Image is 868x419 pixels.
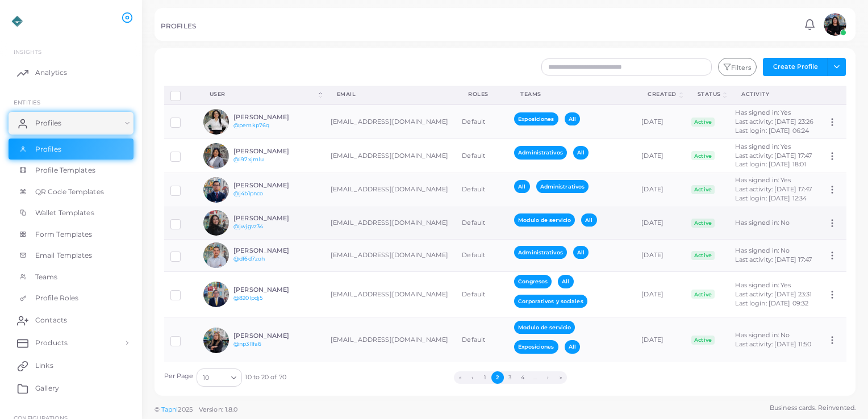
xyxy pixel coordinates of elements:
[514,146,567,159] span: Administrativos
[324,173,456,207] td: [EMAIL_ADDRESS][DOMAIN_NAME]
[514,295,587,308] span: Corporativos y sociales
[233,332,317,340] h6: [PERSON_NAME]
[10,11,73,32] img: logo
[491,371,504,384] button: Go to page 2
[199,405,238,413] span: Version: 1.8.0
[203,372,209,384] span: 10
[691,151,715,160] span: Active
[9,309,133,332] a: Contacts
[35,315,67,325] span: Contacts
[456,317,508,363] td: Default
[520,90,623,98] div: Teams
[735,160,806,168] span: Last login: [DATE] 18:01
[233,341,261,347] a: @np3l1fa6
[691,185,715,194] span: Active
[504,371,516,384] button: Go to page 3
[735,255,812,263] span: Last activity: [DATE] 17:47
[324,139,456,173] td: [EMAIL_ADDRESS][DOMAIN_NAME]
[514,340,558,353] span: Exposiciones
[735,127,809,135] span: Last login: [DATE] 06:24
[554,371,567,384] button: Go to last page
[454,371,466,384] button: Go to first page
[735,331,790,339] span: Has signed in: No
[542,371,554,384] button: Go to next page
[233,190,263,196] a: @j4b1pnco
[203,143,229,169] img: avatar
[233,215,317,222] h6: [PERSON_NAME]
[573,146,589,159] span: All
[210,371,227,384] input: Search for option
[741,90,808,98] div: activity
[456,173,508,207] td: Default
[456,139,508,173] td: Default
[718,58,757,76] button: Filters
[735,246,790,254] span: Has signed in: No
[210,90,316,98] div: User
[9,266,133,288] a: Teams
[735,219,790,227] span: Has signed in: No
[735,290,812,298] span: Last activity: [DATE] 23:31
[35,68,67,78] span: Analytics
[35,361,53,371] span: Links
[735,185,812,193] span: Last activity: [DATE] 17:47
[9,332,133,354] a: Products
[9,160,133,181] a: Profile Templates
[14,99,40,106] span: ENTITIES
[466,371,479,384] button: Go to previous page
[164,372,194,381] label: Per Page
[9,112,133,135] a: Profiles
[35,229,93,240] span: Form Templates
[35,383,59,393] span: Gallery
[9,139,133,160] a: Profiles
[514,246,567,259] span: Administrativos
[735,340,811,348] span: Last activity: [DATE] 11:50
[35,208,94,218] span: Wallet Templates
[821,86,846,104] th: Action
[14,48,41,55] span: INSIGHTS
[735,176,791,184] span: Has signed in: Yes
[9,245,133,266] a: Email Templates
[514,180,529,193] span: All
[286,371,734,384] ul: Pagination
[691,336,715,345] span: Active
[233,122,269,128] a: @pemkp76q
[35,118,61,128] span: Profiles
[536,180,589,193] span: Administrativos
[197,368,242,387] div: Search for option
[9,377,133,400] a: Gallery
[35,165,95,175] span: Profile Templates
[233,223,263,229] a: @jwjgvz34
[565,340,580,353] span: All
[456,104,508,139] td: Default
[35,250,93,261] span: Email Templates
[245,373,286,382] span: 10 to 20 of 70
[514,321,575,334] span: Modulo de servicio
[161,405,178,413] a: Tapni
[698,90,721,98] div: Status
[763,58,828,76] button: Create Profile
[691,290,715,299] span: Active
[735,143,791,150] span: Has signed in: Yes
[735,281,791,289] span: Has signed in: Yes
[635,271,685,317] td: [DATE]
[635,239,685,271] td: [DATE]
[233,295,262,301] a: @820lpdj5
[35,272,58,282] span: Teams
[691,251,715,260] span: Active
[233,286,317,294] h6: [PERSON_NAME]
[824,13,846,36] img: avatar
[514,213,575,227] span: Modulo de servicio
[456,271,508,317] td: Default
[691,219,715,228] span: Active
[514,275,552,288] span: Congresos
[35,293,78,303] span: Profile Roles
[735,299,808,307] span: Last login: [DATE] 09:32
[203,328,229,353] img: avatar
[456,239,508,271] td: Default
[635,139,685,173] td: [DATE]
[233,247,317,254] h6: [PERSON_NAME]
[565,112,580,125] span: All
[155,405,237,414] span: ©
[233,156,264,162] a: @i97xjmlu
